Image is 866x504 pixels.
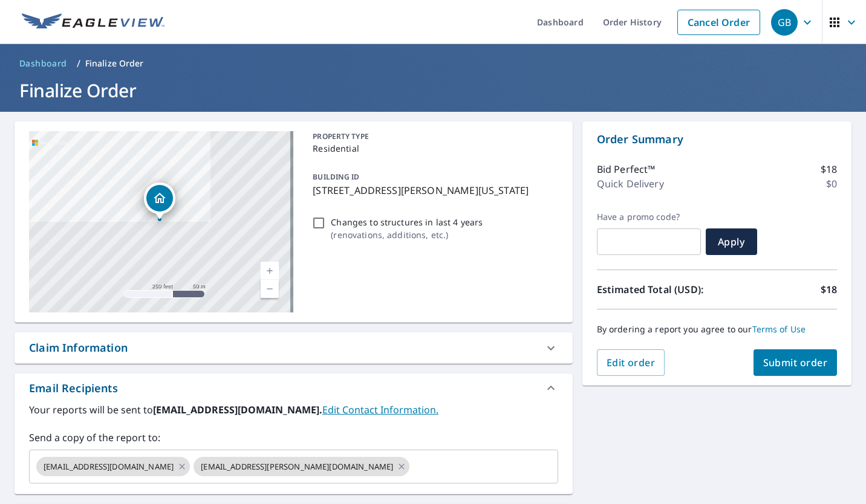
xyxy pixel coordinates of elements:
[19,57,67,69] span: Dashboard
[29,402,558,417] label: Your reports will be sent to
[597,324,837,335] p: By ordering a report you agree to our
[194,457,409,476] div: [EMAIL_ADDRESS][PERSON_NAME][DOMAIN_NAME]
[15,373,573,402] div: Email Recipients
[597,282,717,297] p: Estimated Total (USD):
[607,356,656,369] span: Edit order
[261,280,279,298] a: Current Level 17, Zoom Out
[15,54,851,73] nav: breadcrumb
[826,176,837,191] p: $0
[322,403,438,416] a: EditContactInfo
[754,349,838,376] button: Submit order
[331,216,483,228] p: Changes to structures in last 4 years
[771,9,798,36] div: GB
[597,349,665,376] button: Edit order
[715,235,747,248] span: Apply
[36,457,190,476] div: [EMAIL_ADDRESS][DOMAIN_NAME]
[597,162,656,176] p: Bid Perfect™
[752,323,806,335] a: Terms of Use
[597,212,701,222] label: Have a promo code?
[85,57,144,69] p: Finalize Order
[821,162,837,176] p: $18
[29,340,128,356] div: Claim Information
[313,183,553,198] p: [STREET_ADDRESS][PERSON_NAME][US_STATE]
[597,131,837,147] p: Order Summary
[763,356,828,369] span: Submit order
[677,10,760,35] a: Cancel Order
[313,131,553,142] p: PROPERTY TYPE
[29,380,118,396] div: Email Recipients
[597,176,664,191] p: Quick Delivery
[15,78,851,103] h1: Finalize Order
[22,13,164,31] img: EV Logo
[77,56,80,71] li: /
[15,332,573,363] div: Claim Information
[15,54,72,73] a: Dashboard
[29,430,558,445] label: Send a copy of the report to:
[313,142,553,155] p: Residential
[821,282,837,297] p: $18
[144,183,175,220] div: Dropped pin, building 1, Residential property, 3011 Adam Keeling Rd Virginia Beach, VA 23454
[313,172,359,182] p: BUILDING ID
[194,461,400,473] span: [EMAIL_ADDRESS][PERSON_NAME][DOMAIN_NAME]
[261,262,279,280] a: Current Level 17, Zoom In
[706,228,757,255] button: Apply
[331,228,483,241] p: ( renovations, additions, etc. )
[36,461,181,473] span: [EMAIL_ADDRESS][DOMAIN_NAME]
[153,403,322,416] b: [EMAIL_ADDRESS][DOMAIN_NAME].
